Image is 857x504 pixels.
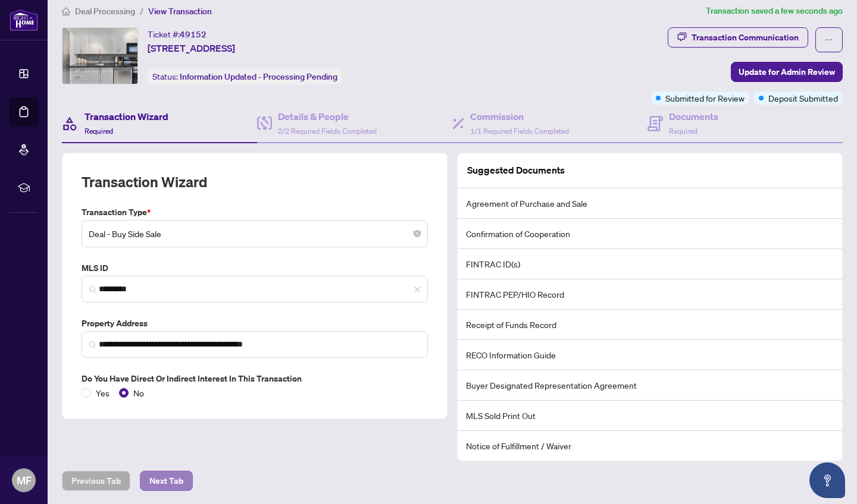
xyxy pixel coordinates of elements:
[669,109,718,124] h4: Documents
[85,109,168,124] h4: Transaction Wizard
[458,279,842,310] li: FINTRAC PEP/HIO Record
[149,471,183,490] span: Next Tab
[148,6,212,17] span: View Transaction
[148,41,235,55] span: [STREET_ADDRESS]
[731,62,843,82] button: Update for Admin Review
[470,109,569,124] h4: Commission
[739,62,835,81] span: Update for Admin Review
[62,28,137,84] img: IMG-C12269795_1.jpg
[10,9,38,31] img: logo
[458,431,842,461] li: Notice of Fulfillment / Waiver
[458,219,842,249] li: Confirmation of Cooperation
[62,7,70,15] span: home
[706,4,843,18] article: Transaction saved a few seconds ago
[692,28,799,47] div: Transaction Communication
[665,92,745,105] span: Submitted for Review
[458,340,842,370] li: RECO Information Guide
[825,36,833,44] span: ellipsis
[85,127,113,136] span: Required
[129,386,149,399] span: No
[82,206,428,219] label: Transaction Type
[458,310,842,340] li: Receipt of Funds Record
[91,386,114,399] span: Yes
[414,230,421,237] span: close-circle
[180,71,337,82] span: Information Updated - Processing Pending
[669,127,698,136] span: Required
[140,4,143,18] li: /
[140,471,193,491] button: Next Tab
[82,317,428,330] label: Property Address
[668,27,808,48] button: Transaction Communication
[148,27,207,41] div: Ticket #:
[148,68,342,84] div: Status:
[17,472,32,489] span: MF
[470,127,569,136] span: 1/1 Required Fields Completed
[458,188,842,219] li: Agreement of Purchase and Sale
[809,462,845,498] button: Open asap
[82,172,207,191] h2: Transaction Wizard
[180,29,207,40] span: 49152
[62,471,130,491] button: Previous Tab
[458,401,842,431] li: MLS Sold Print Out
[89,222,421,245] span: Deal - Buy Side Sale
[75,6,135,17] span: Deal Processing
[89,341,96,348] img: search_icon
[82,262,428,275] label: MLS ID
[414,286,421,293] span: close
[89,286,96,293] img: search_icon
[768,92,838,105] span: Deposit Submitted
[458,249,842,279] li: FINTRAC ID(s)
[278,127,377,136] span: 2/2 Required Fields Completed
[458,370,842,401] li: Buyer Designated Representation Agreement
[278,109,377,124] h4: Details & People
[467,163,565,178] article: Suggested Documents
[82,372,428,385] label: Do you have direct or indirect interest in this transaction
